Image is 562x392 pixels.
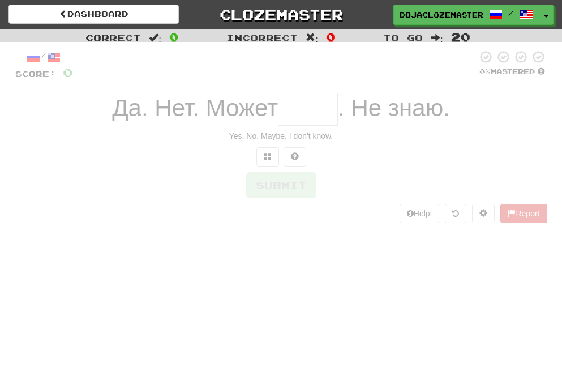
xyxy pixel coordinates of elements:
[306,33,318,42] span: :
[400,10,483,20] span: dojaclozemaster
[393,5,539,25] a: dojaclozemaster /
[15,69,56,79] span: Score:
[338,95,450,121] span: . Не знаю.
[196,5,366,24] a: Clozemaster
[256,147,279,167] button: Switch sentence to multiple choice alt+p
[284,147,306,167] button: Single letter hint - you only get 1 per sentence and score half the points! alt+h
[85,32,141,43] span: Correct
[149,33,161,42] span: :
[445,204,466,223] button: Round history (alt+y)
[383,32,423,43] span: To go
[477,67,547,77] div: Mastered
[326,30,336,44] span: 0
[246,172,316,198] button: Submit
[8,5,179,24] a: Dashboard
[226,32,298,43] span: Incorrect
[15,130,547,142] div: Yes. No. Maybe. I don't know.
[169,30,179,44] span: 0
[400,204,440,223] button: Help!
[479,67,491,76] span: 0 %
[451,30,470,44] span: 20
[112,95,278,121] span: Да. Нет. Может
[500,204,547,223] button: Report
[431,33,443,42] span: :
[63,65,72,79] span: 0
[508,9,514,17] span: /
[15,50,72,64] div: /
